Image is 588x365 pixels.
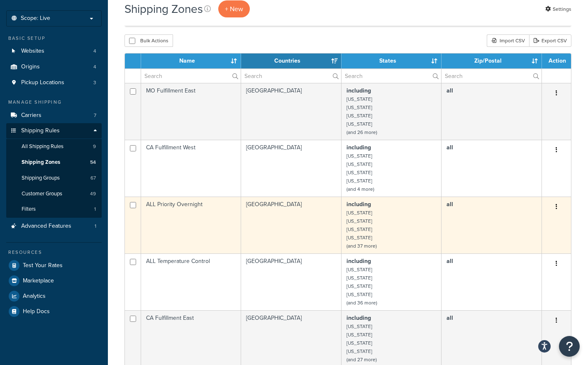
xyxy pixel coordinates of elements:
[346,200,371,209] b: including
[241,197,342,253] td: [GEOGRAPHIC_DATA]
[241,69,341,83] input: Search
[346,217,372,225] small: [US_STATE]
[218,0,250,17] a: + New
[346,234,372,241] small: [US_STATE]
[6,44,102,59] a: Websites 4
[141,83,241,140] td: MO Fulfillment East
[6,219,102,234] li: Advanced Features
[559,336,580,357] button: Open Resource Center
[241,140,342,197] td: [GEOGRAPHIC_DATA]
[21,15,50,22] span: Scope: Live
[6,273,102,288] a: Marketplace
[93,63,96,71] span: 4
[21,48,44,55] span: Websites
[6,155,102,170] li: Shipping Zones
[6,219,102,234] a: Advanced Features 1
[346,356,377,363] small: (and 27 more)
[6,170,102,186] li: Shipping Groups
[346,299,377,307] small: (and 36 more)
[90,159,96,166] span: 54
[241,54,342,68] th: Countries: activate to sort column ascending
[6,170,102,186] a: Shipping Groups 67
[346,143,371,152] b: including
[141,253,241,310] td: ALL Temperature Control
[346,226,372,233] small: [US_STATE]
[342,69,441,83] input: Search
[21,112,41,119] span: Carriers
[346,348,372,355] small: [US_STATE]
[22,143,63,150] span: All Shipping Rules
[6,139,102,154] a: All Shipping Rules 9
[93,143,96,150] span: 9
[487,34,529,47] div: Import CSV
[94,112,96,119] span: 7
[6,258,102,273] a: Test Your Rates
[346,339,372,347] small: [US_STATE]
[6,155,102,170] a: Shipping Zones 54
[346,274,372,282] small: [US_STATE]
[446,143,453,152] b: all
[21,63,40,71] span: Origins
[346,314,371,322] b: including
[346,209,372,217] small: [US_STATE]
[6,202,102,217] a: Filters 1
[6,108,102,123] a: Carriers 7
[446,86,453,95] b: all
[346,169,372,176] small: [US_STATE]
[542,54,571,68] th: Action
[22,175,60,182] span: Shipping Groups
[141,69,241,83] input: Search
[21,127,60,134] span: Shipping Rules
[346,161,372,168] small: [US_STATE]
[6,123,102,218] li: Shipping Rules
[124,34,173,47] button: Bulk Actions
[346,257,371,265] b: including
[442,54,542,68] th: Zip/Postal: activate to sort column ascending
[346,120,372,128] small: [US_STATE]
[6,186,102,202] li: Customer Groups
[6,59,102,75] a: Origins 4
[6,186,102,202] a: Customer Groups 49
[141,197,241,253] td: ALL Priority Overnight
[6,99,102,106] div: Manage Shipping
[6,304,102,319] a: Help Docs
[95,223,96,230] span: 1
[6,59,102,75] li: Origins
[346,291,372,298] small: [US_STATE]
[23,293,46,300] span: Analytics
[545,3,571,15] a: Settings
[6,202,102,217] li: Filters
[6,289,102,304] a: Analytics
[346,86,371,95] b: including
[346,152,372,160] small: [US_STATE]
[346,242,377,250] small: (and 37 more)
[23,262,63,269] span: Test Your Rates
[342,54,442,68] th: States: activate to sort column ascending
[346,282,372,290] small: [US_STATE]
[22,206,36,213] span: Filters
[141,54,241,68] th: Name: activate to sort column ascending
[346,331,372,338] small: [US_STATE]
[346,177,372,185] small: [US_STATE]
[241,83,342,140] td: [GEOGRAPHIC_DATA]
[23,277,54,285] span: Marketplace
[346,185,374,193] small: (and 4 more)
[6,75,102,90] li: Pickup Locations
[446,257,453,265] b: all
[6,35,102,42] div: Basic Setup
[6,75,102,90] a: Pickup Locations 3
[6,44,102,59] li: Websites
[6,108,102,123] li: Carriers
[21,223,71,230] span: Advanced Features
[90,190,96,197] span: 49
[241,253,342,310] td: [GEOGRAPHIC_DATA]
[93,48,96,55] span: 4
[346,104,372,111] small: [US_STATE]
[346,266,372,273] small: [US_STATE]
[6,123,102,139] a: Shipping Rules
[346,112,372,119] small: [US_STATE]
[21,79,64,86] span: Pickup Locations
